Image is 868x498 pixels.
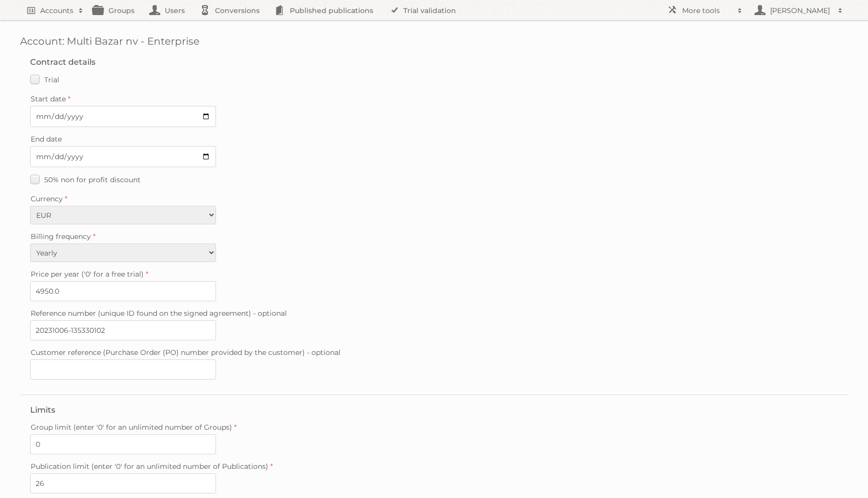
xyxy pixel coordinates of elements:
[31,462,268,471] span: Publication limit (enter '0' for an unlimited number of Publications)
[30,405,55,415] legend: Limits
[31,135,62,144] span: End date
[31,94,66,103] span: Start date
[31,309,287,318] span: Reference number (unique ID found on the signed agreement) - optional
[31,270,144,279] span: Price per year ('0' for a free trial)
[44,75,59,84] span: Trial
[31,232,91,241] span: Billing frequency
[31,348,341,357] span: Customer reference (Purchase Order (PO) number provided by the customer) - optional
[31,194,63,203] span: Currency
[44,175,141,184] span: 50% non for profit discount
[20,35,848,47] h1: Account: Multi Bazar nv - Enterprise
[768,6,833,16] h2: [PERSON_NAME]
[40,6,73,16] h2: Accounts
[30,57,95,67] legend: Contract details
[31,423,232,432] span: Group limit (enter '0' for an unlimited number of Groups)
[682,6,732,16] h2: More tools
